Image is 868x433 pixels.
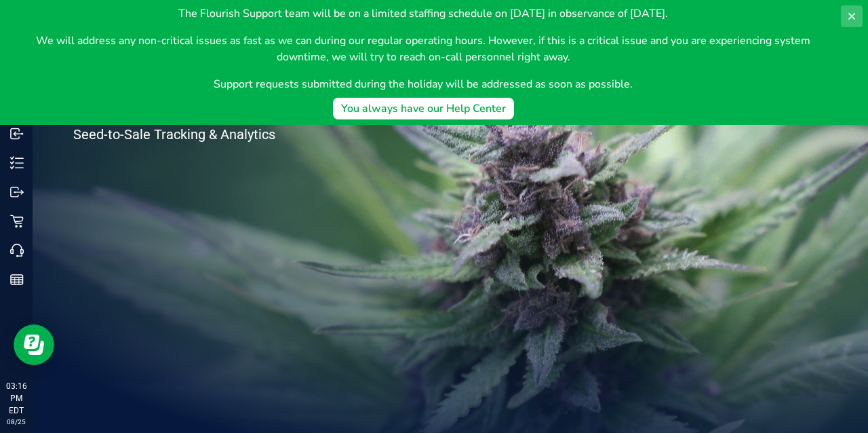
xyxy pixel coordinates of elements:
inline-svg: Inbound [10,127,24,140]
p: 08/25 [6,417,26,427]
inline-svg: Call Center [10,244,24,257]
inline-svg: Outbound [10,185,24,199]
iframe: Resource center [14,324,54,365]
p: We will address any non-critical issues as fast as we can during our regular operating hours. How... [11,33,835,65]
div: You always have our Help Center [341,100,506,117]
inline-svg: Reports [10,273,24,286]
p: Seed-to-Sale Tracking & Analytics [73,128,331,141]
p: 03:16 PM EDT [6,380,26,417]
inline-svg: Inventory [10,156,24,170]
p: Support requests submitted during the holiday will be addressed as soon as possible. [11,76,835,92]
p: The Flourish Support team will be on a limited staffing schedule on [DATE] in observance of [DATE]. [11,5,835,22]
inline-svg: Retail [10,214,24,228]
